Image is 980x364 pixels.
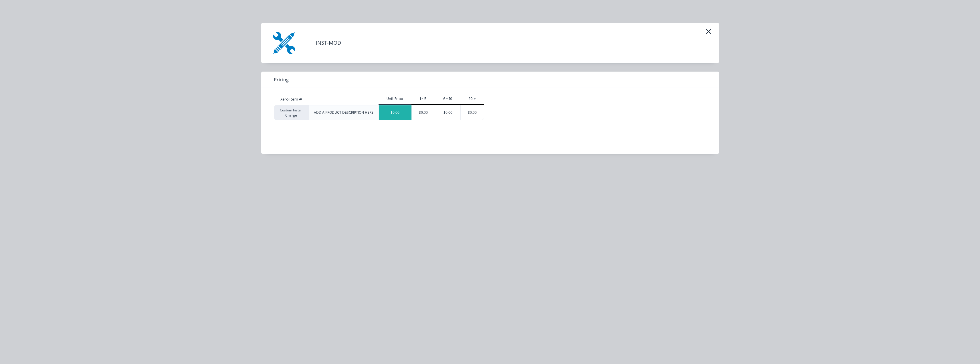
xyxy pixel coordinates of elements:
div: $0.00 [435,105,460,120]
div: 20 + [460,96,484,101]
div: ADD A PRODUCT DESCRIPTION HERE [314,110,373,115]
div: $0.00 [412,105,435,120]
div: 1 - 5 [411,96,435,101]
div: Xero Item # [274,94,308,105]
div: Unit Price [379,96,411,101]
h4: INST-MOD [307,38,350,48]
div: $0.00 [379,105,411,120]
span: Pricing [274,76,289,83]
div: 6 - 19 [435,96,460,101]
div: $0.00 [461,105,484,120]
img: INST-MOD [270,29,298,57]
div: Custom Install Charge [274,105,308,120]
